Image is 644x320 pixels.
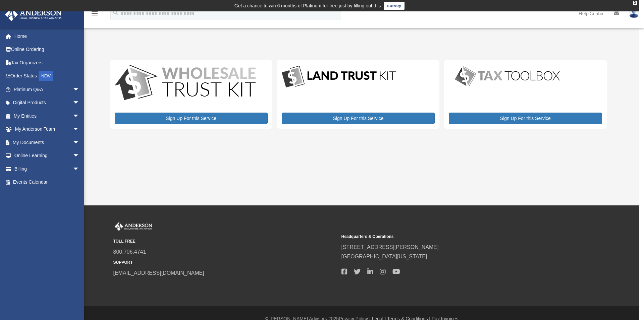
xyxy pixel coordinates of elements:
[5,162,90,176] a: Billingarrow_drop_down
[5,56,90,69] a: Tax Organizers
[341,244,439,250] a: [STREET_ADDRESS][PERSON_NAME]
[73,136,86,149] span: arrow_drop_down
[73,109,86,123] span: arrow_drop_down
[449,113,602,124] a: Sign Up For this Service
[5,83,90,96] a: Platinum Q&Aarrow_drop_down
[449,65,566,88] img: taxtoolbox_new-1.webp
[5,96,86,110] a: Digital Productsarrow_drop_down
[113,249,146,255] a: 800.706.4741
[5,69,90,83] a: Order StatusNEW
[5,123,90,136] a: My Anderson Teamarrow_drop_down
[5,43,90,56] a: Online Ordering
[73,123,86,136] span: arrow_drop_down
[3,8,64,21] img: Anderson Advisors Platinum Portal
[113,270,204,276] a: [EMAIL_ADDRESS][DOMAIN_NAME]
[73,96,86,110] span: arrow_drop_down
[5,109,90,123] a: My Entitiesarrow_drop_down
[633,1,637,5] div: close
[341,233,565,240] small: Headquarters & Operations
[39,71,53,81] div: NEW
[91,12,99,17] a: menu
[5,176,90,189] a: Events Calendar
[112,9,119,16] i: search
[113,238,337,245] small: TOLL FREE
[115,65,256,102] img: WS-Trust-Kit-lgo-1.jpg
[384,2,405,10] a: survey
[91,9,99,17] i: menu
[282,113,435,124] a: Sign Up For this Service
[341,254,427,259] a: [GEOGRAPHIC_DATA][US_STATE]
[5,29,90,43] a: Home
[234,2,381,10] div: Get a chance to win 6 months of Platinum for free just by filling out this
[73,83,86,97] span: arrow_drop_down
[629,8,639,18] img: User Pic
[5,149,90,163] a: Online Learningarrow_drop_down
[113,259,337,266] small: SUPPORT
[5,136,90,149] a: My Documentsarrow_drop_down
[282,65,396,89] img: LandTrust_lgo-1.jpg
[73,162,86,176] span: arrow_drop_down
[73,149,86,163] span: arrow_drop_down
[115,113,268,124] a: Sign Up For this Service
[113,222,154,231] img: Anderson Advisors Platinum Portal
